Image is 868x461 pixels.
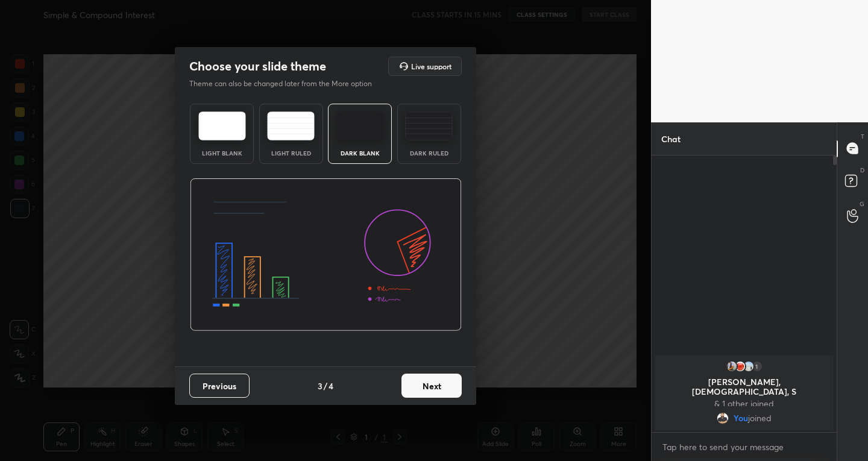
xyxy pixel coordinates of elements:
[860,166,864,175] p: D
[751,360,763,372] div: 1
[734,413,748,423] span: You
[411,63,451,70] h5: Live support
[189,78,385,89] p: Theme can also be changed later from the More option
[662,399,826,409] p: & 1 other joined
[743,360,755,372] img: 2e2c93307f07414aba042ae2b8dbeddd.jpg
[267,111,315,140] img: lightRuledTheme.5fabf969.svg
[198,150,246,156] div: Light Blank
[652,353,837,433] div: grid
[324,380,327,392] h4: /
[860,199,864,209] p: G
[190,178,462,331] img: darkThemeBanner.d06ce4a2.svg
[198,111,246,140] img: lightTheme.e5ed3b09.svg
[748,413,772,423] span: joined
[318,380,322,392] h4: 3
[401,374,462,398] button: Next
[652,123,690,155] p: Chat
[717,412,729,424] img: eb572a6c184c4c0488efe4485259b19d.jpg
[189,58,326,74] h2: Choose your slide theme
[189,374,250,398] button: Previous
[267,150,315,156] div: Light Ruled
[662,377,826,397] p: [PERSON_NAME], [DEMOGRAPHIC_DATA], S
[329,380,333,392] h4: 4
[734,360,746,372] img: 04e2e4ca8fc14a51b5bf03d97a273824.jpg
[336,111,384,140] img: darkTheme.f0cc69e5.svg
[336,150,384,156] div: Dark Blank
[861,132,864,141] p: T
[405,150,453,156] div: Dark Ruled
[726,360,738,372] img: 125d58ed0c034178b52a8a1daf412ec2.jpg
[405,111,453,140] img: darkRuledTheme.de295e13.svg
